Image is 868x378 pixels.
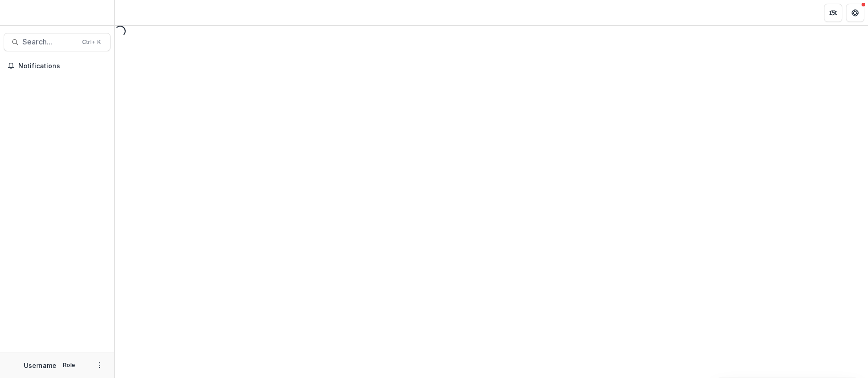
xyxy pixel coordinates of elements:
button: Get Help [846,4,864,22]
span: Notifications [18,62,107,70]
button: Notifications [4,59,111,73]
div: Ctrl + K [80,37,103,47]
button: Search... [4,33,111,51]
p: Role [60,361,78,369]
button: More [94,360,105,371]
span: Search... [22,38,77,46]
p: Username [24,361,56,370]
button: Partners [824,4,842,22]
